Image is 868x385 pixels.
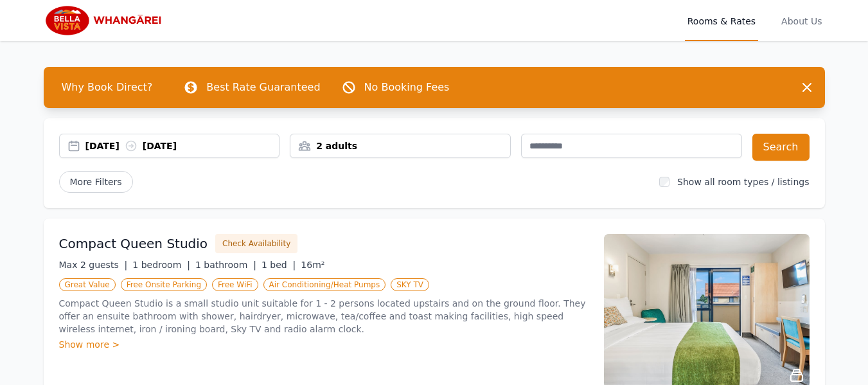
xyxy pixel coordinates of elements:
span: 1 bed | [261,260,296,270]
p: Compact Queen Studio is a small studio unit suitable for 1 - 2 persons located upstairs and on th... [59,297,589,336]
span: 1 bathroom | [195,260,256,270]
img: Bella Vista Whangarei [44,5,168,36]
label: Show all room types / listings [677,177,809,187]
span: 1 bedroom | [132,260,190,270]
button: Search [752,134,810,161]
h3: Compact Queen Studio [59,235,208,253]
p: Best Rate Guaranteed [206,80,320,95]
span: Free Onsite Parking [121,278,207,291]
div: Show more > [59,338,589,351]
span: Free WiFi [212,278,258,291]
div: 2 adults [290,139,510,152]
button: Check Availability [215,234,297,253]
span: Air Conditioning/Heat Pumps [263,278,386,291]
span: Why Book Direct? [51,75,163,100]
span: 16m² [301,260,324,270]
span: SKY TV [391,278,429,291]
span: Great Value [59,278,116,291]
span: More Filters [59,171,133,193]
p: No Booking Fees [364,80,450,95]
div: [DATE] [DATE] [85,139,279,152]
span: Max 2 guests | [59,260,128,270]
